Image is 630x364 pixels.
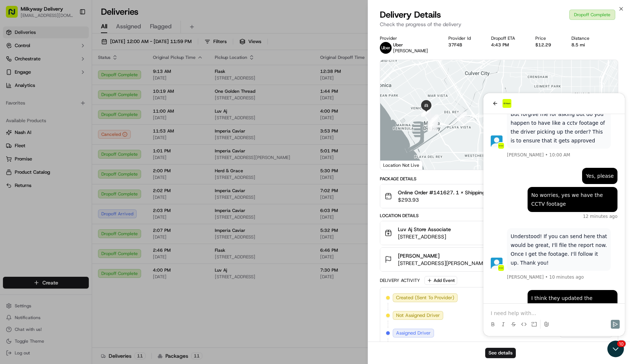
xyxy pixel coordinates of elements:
[398,226,451,233] span: Luv Aj Store Associate
[424,276,457,285] button: Add Event
[585,233,605,240] span: [DATE]
[398,189,592,196] span: Online Order #141627. 1 x Shipping Protection by Route - $13.93($13.93), 1 x The Ibiza Lucite Rin...
[585,226,605,233] span: 4:00 PM
[393,48,428,54] span: [PERSON_NAME]
[127,227,136,236] button: Send
[491,42,524,48] div: 4:43 PM
[380,184,618,208] button: Online Order #141627. 1 x Shipping Protection by Route - $13.93($13.93), 1 x The Ibiza Lucite Rin...
[398,233,451,240] span: [STREET_ADDRESS]
[99,120,134,126] span: 12 minutes ago
[380,248,618,271] button: [PERSON_NAME][STREET_ADDRESS][PERSON_NAME]7:30 PM[DATE]
[428,118,438,127] div: 20
[380,9,441,21] span: Delivery Details
[563,312,578,319] span: [DATE]
[585,259,605,267] span: [DATE]
[380,35,437,41] div: Provider
[485,348,516,358] button: See details
[393,42,428,48] p: Uber
[427,120,437,130] div: 19
[380,278,420,283] div: Delivery Activity
[380,213,619,219] div: Location Details
[24,181,60,187] span: [PERSON_NAME]
[380,160,423,170] div: Location Not Live
[382,160,406,170] a: Open this area in Google Maps (opens a new window)
[102,78,130,87] div: Yes, please
[594,191,605,201] img: photo_proof_of_delivery image
[66,59,87,65] span: 10:00 AM
[543,121,553,131] div: 9
[488,128,497,138] div: 15
[48,201,130,227] div: I think they updated the delivery status. All good, no need to file a report
[382,160,406,170] img: Google
[448,35,479,41] div: Provider Id
[24,59,60,65] span: [PERSON_NAME]
[586,165,616,169] a: Report a map error
[585,252,605,259] span: 7:30 PM
[535,35,560,41] div: Price
[421,107,431,117] div: 23
[494,130,503,139] div: 14
[580,312,609,319] span: 3:35 PM PDT
[562,115,571,125] div: 5
[553,120,562,130] div: 6
[563,330,578,336] span: [DATE]
[491,35,524,41] div: Dropoff ETA
[571,165,582,169] a: Terms (opens in new tab)
[429,114,438,124] div: 21
[580,294,609,301] span: 3:35 PM PDT
[7,165,19,176] img: Liam S.
[563,294,578,301] span: [DATE]
[533,123,542,132] div: 10
[398,259,488,267] span: [STREET_ADDRESS][PERSON_NAME]
[19,6,28,15] img: Go home
[527,165,567,169] span: Map data ©2025 Google
[7,42,19,54] img: Liam S.
[398,196,592,204] span: $293.93
[27,17,124,52] p: But forgive me for asking but do you happen to have like a cctv footage of the driver picking up ...
[448,42,462,48] button: 37F4B
[571,35,598,41] div: Distance
[380,21,619,28] p: Check the progress of the delivery
[48,98,130,115] div: No worries, yes we have the CCTV footage
[380,221,618,245] button: Luv Aj Store Associate[STREET_ADDRESS]4:00 PM[DATE]
[396,330,431,336] span: Assigned Driver
[457,112,467,121] div: 16
[521,127,530,137] div: 11
[380,176,619,182] div: Package Details
[7,6,16,15] button: back
[571,42,598,48] div: 8.5 mi
[1,1,18,18] button: Open customer support
[396,294,454,301] span: Created (Sent To Provider)
[398,252,440,259] span: [PERSON_NAME]
[599,146,614,161] button: Map camera controls
[498,125,508,135] div: 13
[62,59,64,65] span: •
[491,165,522,170] button: Keyboard shortcuts
[62,181,64,187] span: •
[27,139,124,174] p: Understood! If you can send here that would be great, I'll file the report now. Once I get the fo...
[396,312,440,319] span: Not Assigned Driver
[15,50,21,56] img: 1736555255976-a54dd68f-1ca7-489b-9aae-adbdc363a1c4
[15,172,21,178] img: 1736555255976-a54dd68f-1ca7-489b-9aae-adbdc363a1c4
[380,42,392,54] img: uber-new-logo.jpeg
[512,126,521,136] div: 12
[66,181,101,187] span: 10 minutes ago
[535,42,560,48] div: $12.29
[580,330,609,336] span: 3:56 PM PDT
